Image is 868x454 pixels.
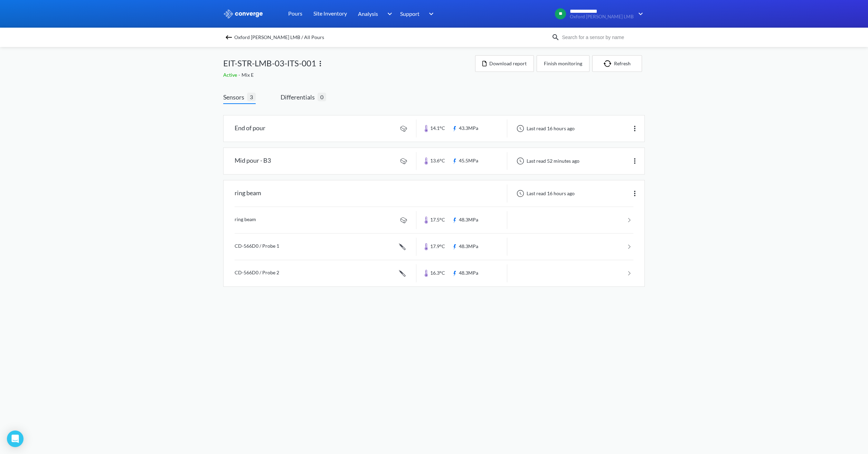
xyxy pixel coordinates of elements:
[631,157,639,165] img: more.svg
[475,55,534,72] button: Download report
[223,92,247,102] span: Sensors
[551,33,560,41] img: icon-search.svg
[247,93,256,101] span: 3
[537,55,589,72] button: Finish monitoring
[631,124,639,133] img: more.svg
[7,431,23,447] div: Open Intercom Messenger
[424,10,435,18] img: downArrow.svg
[234,32,324,42] span: Oxford [PERSON_NAME] LMB / All Pours
[223,71,475,79] div: Mix E
[631,189,639,198] img: more.svg
[634,10,645,18] img: downArrow.svg
[560,34,643,41] input: Search for a sensor by name
[358,9,378,18] span: Analysis
[400,9,419,18] span: Support
[513,189,577,198] div: Last read 16 hours ago
[225,33,233,41] img: backspace.svg
[281,92,318,102] span: Differentials
[482,61,487,66] img: icon-file.svg
[223,9,263,18] img: logo_ewhite.svg
[592,55,642,72] button: Refresh
[223,57,316,70] span: EIT-STR-LMB-03-ITS-001
[223,72,238,78] span: Active
[318,93,326,101] span: 0
[238,72,242,78] span: -
[383,10,394,18] img: downArrow.svg
[316,59,324,68] img: more.svg
[235,185,261,202] div: ring beam
[570,14,634,19] span: Oxford [PERSON_NAME] LMB
[604,60,614,67] img: icon-refresh.svg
